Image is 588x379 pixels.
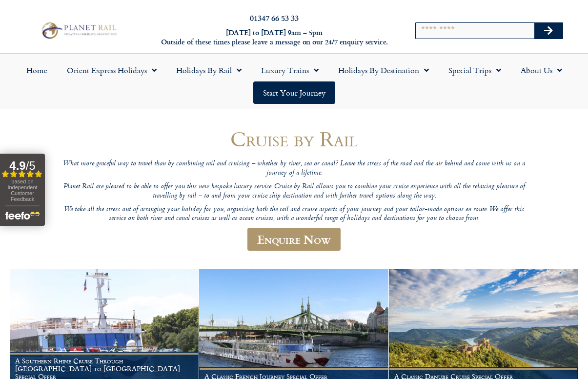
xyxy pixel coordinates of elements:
a: Holidays by Destination [328,59,439,81]
a: Home [17,59,57,81]
a: Special Trips [439,59,511,81]
p: We take all the stress out of arranging your holiday for you, organising both the rail and cruise... [60,205,528,223]
p: What more graceful way to travel than by combining rail and cruising – whether by river, sea or c... [60,160,528,178]
h6: [DATE] to [DATE] 9am – 5pm Outside of these times please leave a message on our 24/7 enquiry serv... [159,28,389,46]
nav: Menu [5,59,583,104]
h1: Cruise by Rail [60,127,528,150]
button: Search [534,23,563,39]
a: Luxury Trains [251,59,328,81]
img: Planet Rail Train Holidays Logo [39,20,119,40]
a: Orient Express Holidays [57,59,166,81]
a: Enquire Now [247,228,341,251]
a: Holidays by Rail [166,59,251,81]
p: Planet Rail are pleased to be able to offer you this new bespoke luxury service. Cruise by Rail a... [60,182,528,200]
a: About Us [511,59,572,81]
a: 01347 66 53 33 [250,12,299,23]
a: Start your Journey [253,81,335,104]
